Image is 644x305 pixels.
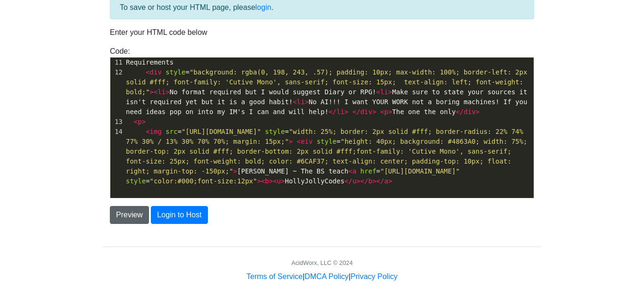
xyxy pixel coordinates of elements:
[256,3,272,11] a: login
[360,167,376,175] span: href
[329,108,337,115] span: </
[348,167,352,175] span: <
[345,177,353,185] span: </
[384,177,388,185] span: a
[269,177,277,185] span: ><
[150,128,162,135] span: img
[134,118,138,125] span: <
[265,128,285,135] span: style
[182,128,261,135] span: "[URL][DOMAIN_NAME]"
[380,108,384,115] span: <
[265,177,269,185] span: b
[150,177,257,185] span: "color:#000;font-size:12px"
[126,68,531,96] span: "background: rgba(0, 198, 243, .57); padding: 10px; max-width: 100%; border-left: 2px solid #fff;...
[356,177,368,185] span: ></
[165,88,169,96] span: >
[380,167,460,175] span: "[URL][DOMAIN_NAME]"
[277,177,281,185] span: u
[247,271,397,282] div: | |
[281,177,285,185] span: >
[233,167,237,175] span: >
[345,108,348,115] span: >
[353,177,356,185] span: u
[464,108,476,115] span: div
[291,258,353,267] div: AcidWorx, LLC © 2024
[337,108,345,115] span: li
[110,67,124,77] div: 12
[476,108,479,115] span: >
[351,272,398,280] a: Privacy Policy
[388,108,392,115] span: >
[305,272,348,280] a: DMCA Policy
[138,118,141,125] span: p
[150,68,162,76] span: div
[146,68,149,76] span: <
[165,128,177,135] span: src
[317,138,337,145] span: style
[257,177,265,185] span: ><
[388,88,392,96] span: >
[301,138,313,145] span: eiv
[157,88,165,96] span: li
[305,98,308,106] span: >
[456,108,464,115] span: </
[360,108,372,115] span: div
[297,98,305,106] span: li
[151,206,207,224] button: Login to Host
[142,118,146,125] span: >
[247,272,303,280] a: Terms of Service
[289,138,293,145] span: >
[372,108,376,115] span: >
[293,98,297,106] span: <
[126,128,531,185] span: = = = [PERSON_NAME] ~ The BS teach = = HollyJollyCodes
[126,68,531,115] span: = No format required but I would suggest Diary or RPG! Make sure to state your sources it isn't r...
[150,88,158,96] span: ><
[388,177,392,185] span: >
[352,108,360,115] span: </
[368,177,372,185] span: b
[103,46,541,198] div: Code:
[110,27,534,38] p: Enter your HTML code below
[110,58,124,67] div: 11
[372,177,384,185] span: ></
[146,128,149,135] span: <
[110,127,124,137] div: 14
[126,177,146,185] span: style
[110,117,124,127] div: 13
[110,206,149,224] button: Preview
[352,167,356,175] span: a
[380,88,388,96] span: li
[376,88,380,96] span: <
[126,58,173,66] span: Requirements
[126,128,527,145] span: "width: 25%; border: 2px solid #fff; border-radius: 22% 74% 77% 30% / 13% 30% 70% 70%; margin: 15...
[384,108,388,115] span: p
[297,138,300,145] span: <
[165,68,185,76] span: style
